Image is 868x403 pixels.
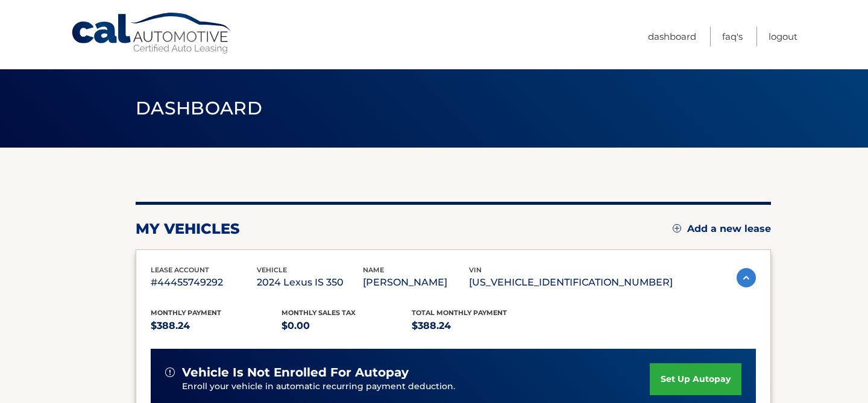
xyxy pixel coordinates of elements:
h2: my vehicles [136,220,240,238]
span: vehicle [257,266,287,274]
a: set up autopay [650,363,741,395]
span: name [363,266,384,274]
span: vin [469,266,482,274]
p: [PERSON_NAME] [363,274,469,291]
span: lease account [151,266,209,274]
p: [US_VEHICLE_IDENTIFICATION_NUMBER] [469,274,673,291]
p: $388.24 [151,317,281,334]
p: 2024 Lexus IS 350 [257,274,363,291]
span: Monthly Payment [151,308,221,317]
img: add.svg [673,224,681,233]
p: Enroll your vehicle in automatic recurring payment deduction. [182,380,650,393]
p: $388.24 [412,317,542,334]
p: $0.00 [281,317,412,334]
a: Dashboard [648,27,696,46]
img: alert-white.svg [165,367,175,377]
a: Cal Automotive [71,12,233,55]
span: Monthly sales Tax [281,308,356,317]
a: Logout [769,27,797,46]
img: accordion-active.svg [737,268,756,287]
a: Add a new lease [673,223,771,235]
span: Total Monthly Payment [412,308,507,317]
span: Dashboard [136,97,262,119]
a: FAQ's [722,27,743,46]
span: vehicle is not enrolled for autopay [182,365,409,380]
p: #44455749292 [151,274,257,291]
